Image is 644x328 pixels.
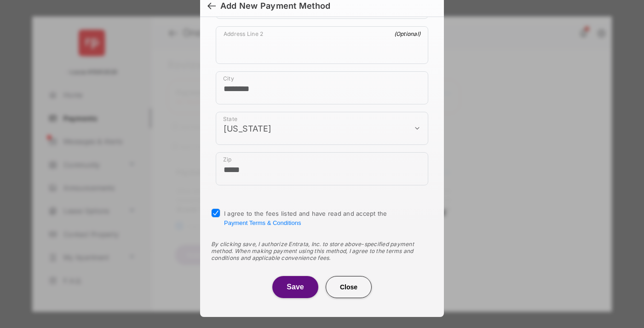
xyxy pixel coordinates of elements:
[220,1,330,11] div: Add New Payment Method
[224,219,301,226] button: I agree to the fees listed and have read and accept the
[211,241,433,261] div: By clicking save, I authorize Entrata, Inc. to store above-specified payment method. When making ...
[216,112,428,145] div: payment_method_screening[postal_addresses][administrativeArea]
[224,210,387,226] span: I agree to the fees listed and have read and accept the
[216,152,428,185] div: payment_method_screening[postal_addresses][postalCode]
[272,276,318,298] button: Save
[326,276,372,298] button: Close
[216,71,428,104] div: payment_method_screening[postal_addresses][locality]
[216,26,428,64] div: payment_method_screening[postal_addresses][addressLine2]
